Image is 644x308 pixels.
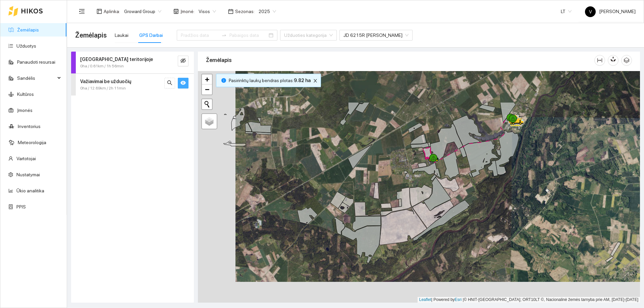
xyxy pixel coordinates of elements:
span: − [205,85,209,94]
span: to [221,33,227,38]
a: Nustatymai [16,172,40,177]
span: + [205,75,209,83]
button: menu-fold [75,5,89,18]
strong: Važiavimai be užduočių [80,79,131,84]
a: Esri [455,297,462,302]
a: Layers [202,114,217,129]
div: GPS Darbai [139,32,163,39]
span: eye-invisible [180,58,186,64]
span: Groward Group [124,6,161,16]
a: Inventorius [18,124,41,129]
input: Pabaigos data [229,32,267,39]
a: Zoom out [202,84,212,95]
div: | Powered by © HNIT-[GEOGRAPHIC_DATA]; ORT10LT ©, Nacionalinė žemės tarnyba prie AM, [DATE]-[DATE] [418,297,640,303]
span: Žemėlapis [75,30,107,41]
button: eye-invisible [178,56,189,66]
a: PPIS [16,204,26,209]
span: Aplinka : [104,8,120,15]
div: Žemėlapis [206,51,594,70]
span: 0ha / 12.69km / 2h 11min [80,85,126,91]
span: 2025 [259,6,276,16]
button: close [311,77,319,85]
button: eye [178,78,189,88]
input: Pradžios data [181,32,219,39]
a: Įmonės [17,108,33,113]
a: Panaudoti resursai [17,59,55,65]
span: 0ha / 0.61km / 1h 56min [80,63,124,69]
a: Ūkio analitika [16,188,44,193]
a: Meteorologija [18,140,46,145]
div: Važiavimai be užduočių0ha / 12.69km / 2h 11minsearcheye [71,74,194,96]
span: LT [561,6,572,16]
a: Žemėlapis [17,27,39,33]
span: swap-right [221,33,227,38]
b: 9.82 ha [294,78,311,83]
a: Vartotojai [16,156,36,161]
strong: [GEOGRAPHIC_DATA] teritorijoje [80,57,153,62]
button: search [164,78,175,88]
span: column-width [595,58,605,63]
span: layout [97,9,102,14]
a: Zoom in [202,74,212,84]
a: Leaflet [419,297,431,302]
span: search [167,80,172,86]
span: eye [180,80,186,86]
span: calendar [228,9,233,14]
button: column-width [594,55,605,66]
span: Sezonas : [235,8,255,15]
span: Pasirinktų laukų bendras plotas : [229,77,311,84]
span: close [312,78,319,83]
a: Užduotys [16,43,36,49]
span: menu-fold [79,8,85,14]
span: JD 6215R Lukas [343,30,409,40]
span: | [463,297,464,302]
span: Sandėlis [17,71,55,85]
span: V [589,6,592,17]
div: [GEOGRAPHIC_DATA] teritorijoje0ha / 0.61km / 1h 56mineye-invisible [71,52,194,73]
span: Visos [199,6,216,16]
span: Įmonė : [180,8,195,15]
button: Initiate a new search [202,99,212,109]
div: Laukai [115,32,128,39]
a: Kultūros [17,91,34,97]
span: shop [173,9,179,14]
span: [PERSON_NAME] [585,9,636,14]
span: info-circle [221,78,226,83]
